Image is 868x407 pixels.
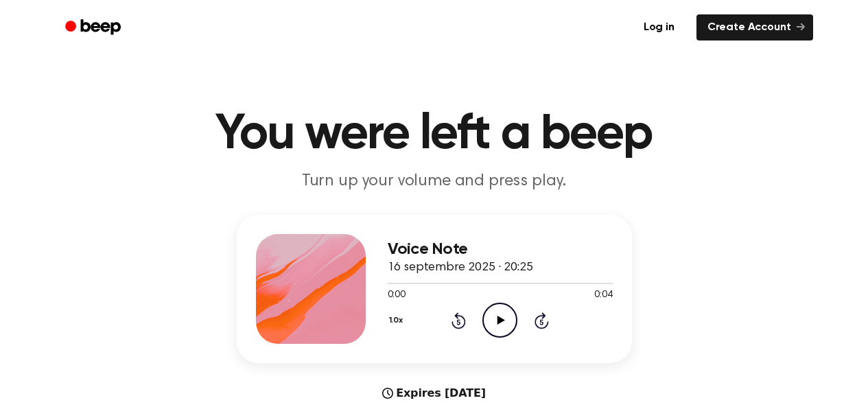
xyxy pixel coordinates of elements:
[388,309,408,332] button: 1.0x
[171,170,698,193] p: Turn up your volume and press play.
[388,288,406,303] span: 0:00
[83,110,786,159] h1: You were left a beep
[56,14,133,41] a: Beep
[630,12,688,43] a: Log in
[388,240,613,259] h3: Voice Note
[594,288,612,303] span: 0:04
[696,14,813,40] a: Create Account
[382,385,486,402] div: Expires [DATE]
[388,261,533,274] span: 16 septembre 2025 · 20:25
